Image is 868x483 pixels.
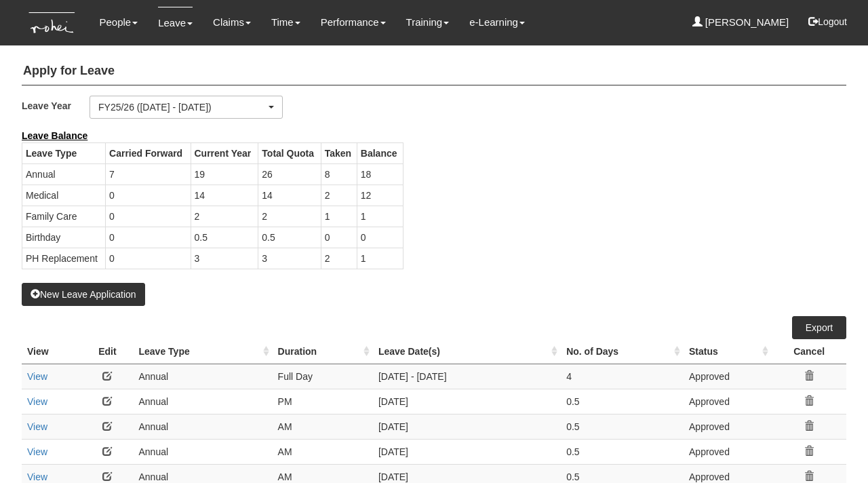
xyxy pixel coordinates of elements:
th: No. of Days : activate to sort column ascending [561,339,684,364]
h4: Apply for Leave [22,58,846,85]
td: 26 [258,163,321,185]
td: 3 [191,248,258,269]
td: [DATE] [373,389,561,414]
td: [DATE] [373,414,561,439]
td: 14 [258,185,321,206]
button: New Leave Application [22,283,145,306]
b: Leave Balance [22,130,87,141]
td: PH Replacement [22,248,106,269]
td: 0.5 [561,389,684,414]
td: AM [273,414,373,439]
td: 0 [106,185,191,206]
td: 0 [321,227,357,248]
th: Duration : activate to sort column ascending [273,339,373,364]
td: 0.5 [561,439,684,464]
button: Logout [799,5,856,38]
td: Medical [22,185,106,206]
td: Annual [134,414,273,439]
th: Current Year [191,142,258,163]
td: 1 [321,206,357,227]
th: Leave Type : activate to sort column ascending [134,339,273,364]
td: 0 [106,227,191,248]
td: 4 [561,364,684,389]
th: Leave Type [22,142,106,163]
a: Claims [213,7,251,38]
th: Taken [321,142,357,163]
a: People [99,7,138,38]
td: 0 [357,227,403,248]
th: Edit [81,339,133,364]
a: Export [792,316,846,339]
td: 0 [106,206,191,227]
label: Leave Year [22,96,90,115]
th: Carried Forward [106,142,191,163]
td: Full Day [273,364,373,389]
td: AM [273,439,373,464]
td: Approved [684,389,772,414]
a: View [27,471,47,482]
td: 2 [258,206,321,227]
td: 18 [357,163,403,185]
a: Time [271,7,300,38]
td: 2 [321,185,357,206]
th: Total Quota [258,142,321,163]
td: Annual [134,389,273,414]
th: Cancel [772,339,846,364]
a: View [27,446,47,457]
td: [DATE] - [DATE] [373,364,561,389]
td: 0.5 [561,414,684,439]
td: Approved [684,414,772,439]
td: Approved [684,364,772,389]
td: 19 [191,163,258,185]
td: Family Care [22,206,106,227]
td: 14 [191,185,258,206]
td: Approved [684,439,772,464]
td: 0 [106,248,191,269]
td: 2 [191,206,258,227]
td: 1 [357,248,403,269]
td: 1 [357,206,403,227]
td: Annual [22,163,106,185]
th: Balance [357,142,403,163]
th: Leave Date(s) : activate to sort column ascending [373,339,561,364]
td: Annual [134,439,273,464]
a: View [27,396,47,407]
a: Leave [158,7,193,39]
td: 0.5 [258,227,321,248]
div: FY25/26 ([DATE] - [DATE]) [98,100,266,114]
a: Training [406,7,450,38]
td: 12 [357,185,403,206]
th: View [22,339,81,364]
td: PM [273,389,373,414]
td: 2 [321,248,357,269]
a: e-Learning [469,7,525,38]
td: Annual [134,364,273,389]
td: 0.5 [191,227,258,248]
td: Birthday [22,227,106,248]
a: View [27,421,47,432]
td: 7 [106,163,191,185]
td: 3 [258,248,321,269]
a: View [27,371,47,382]
button: FY25/26 ([DATE] - [DATE]) [90,96,283,119]
th: Status : activate to sort column ascending [684,339,772,364]
a: [PERSON_NAME] [692,7,789,38]
td: 8 [321,163,357,185]
a: Performance [321,7,386,38]
td: [DATE] [373,439,561,464]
